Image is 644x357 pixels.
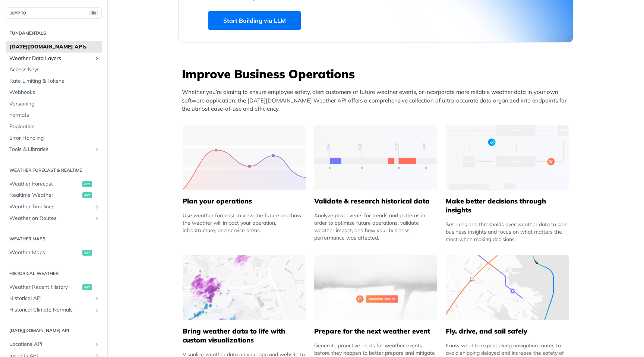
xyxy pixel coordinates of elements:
a: Historical APIShow subpages for Historical API [6,293,102,304]
button: Show subpages for Historical API [94,296,100,301]
a: Weather Mapsget [6,247,102,258]
span: get [82,181,92,187]
button: Show subpages for Historical Climate Normals [94,307,100,313]
a: Formats [6,110,102,121]
span: get [82,284,92,290]
span: Rate Limiting & Tokens [9,78,100,85]
a: Access Keys [6,64,102,75]
p: Whether you’re aiming to ensure employee safety, alert customers of future weather events, or inc... [182,88,573,113]
button: JUMP TO⌘/ [6,7,102,19]
a: Realtime Weatherget [6,190,102,201]
h2: Weather Maps [6,236,102,242]
a: Weather Data LayersShow subpages for Weather Data Layers [6,53,102,64]
a: Webhooks [6,87,102,98]
span: Realtime Weather [9,192,80,199]
span: Formats [9,111,100,119]
button: Show subpages for Weather Timelines [94,204,100,210]
span: Weather Recent History [9,284,80,291]
span: Pagination [9,123,100,130]
a: [DATE][DOMAIN_NAME] APIs [6,41,102,53]
h5: Make better decisions through insights [446,197,569,215]
h5: Fly, drive, and sail safely [446,327,569,336]
h3: Improve Business Operations [182,66,573,82]
h5: Validate & research historical data [314,197,437,206]
span: Historical Climate Normals [9,306,92,314]
span: Locations API [9,341,92,348]
a: Start Building via LLM [208,11,301,30]
h5: Prepare for the next weather event [314,327,437,336]
span: Weather on Routes [9,215,92,222]
img: 994b3d6-mask-group-32x.svg [446,255,569,320]
span: Weather Timelines [9,203,92,211]
div: Use weather forecast to view the future and how the weather will impact your operation, infrastru... [183,212,306,234]
h2: Weather Forecast & realtime [6,167,102,174]
a: Historical Climate NormalsShow subpages for Historical Climate Normals [6,304,102,316]
a: Weather TimelinesShow subpages for Weather Timelines [6,201,102,212]
a: Tools & LibrariesShow subpages for Tools & Libraries [6,144,102,155]
span: Webhooks [9,89,100,96]
span: Weather Data Layers [9,55,92,62]
span: get [82,192,92,198]
span: Tools & Libraries [9,146,92,153]
button: Show subpages for Weather Data Layers [94,56,100,61]
h5: Plan your operations [183,197,306,206]
span: ⌘/ [89,10,98,16]
img: 13d7ca0-group-496-2.svg [314,125,437,190]
span: Weather Maps [9,249,80,256]
a: Weather Recent Historyget [6,282,102,293]
img: 39565e8-group-4962x.svg [183,125,306,190]
span: Versioning [9,100,100,108]
button: Show subpages for Locations API [94,341,100,347]
h2: Historical Weather [6,270,102,277]
button: Show subpages for Tools & Libraries [94,146,100,152]
div: Set rules and thresholds over weather data to gain business insights and focus on what matters th... [446,221,569,243]
span: get [82,250,92,256]
span: [DATE][DOMAIN_NAME] APIs [9,43,100,51]
span: Access Keys [9,66,100,73]
h5: Bring weather data to life with custom visualizations [183,327,306,345]
h2: [DATE][DOMAIN_NAME] API [6,327,102,334]
a: Weather Forecastget [6,178,102,190]
a: Weather on RoutesShow subpages for Weather on Routes [6,213,102,224]
a: Versioning [6,98,102,110]
span: Weather Forecast [9,180,80,188]
a: Error Handling [6,133,102,144]
img: 2c0a313-group-496-12x.svg [314,255,437,320]
h2: Fundamentals [6,30,102,37]
img: 4463876-group-4982x.svg [183,255,306,320]
a: Pagination [6,121,102,132]
span: Error Handling [9,135,100,142]
span: Historical API [9,295,92,302]
img: a22d113-group-496-32x.svg [446,125,569,190]
button: Show subpages for Weather on Routes [94,215,100,221]
a: Rate Limiting & Tokens [6,76,102,87]
a: Locations APIShow subpages for Locations API [6,339,102,350]
div: Analyze past events for trends and patterns in order to optimize future operations, validate weat... [314,212,437,241]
